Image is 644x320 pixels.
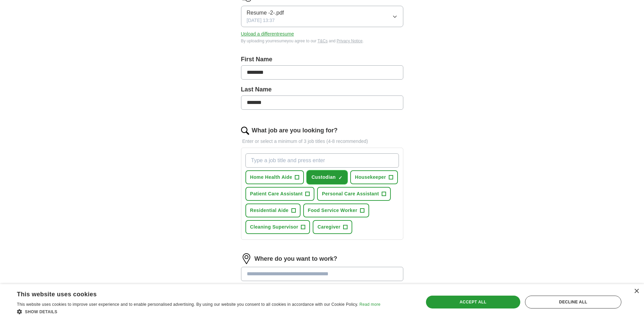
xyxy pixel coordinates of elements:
button: Upload a differentresume [241,30,294,38]
span: Home Health Aide [250,174,292,181]
a: T&Cs [317,39,328,43]
a: Read more, opens a new window [359,302,380,307]
div: By uploading your resume you agree to our and . [241,38,403,44]
button: Resume -2-.pdf[DATE] 13:37 [241,6,403,27]
button: Personal Care Assistant [317,187,391,201]
div: Show details [17,308,380,315]
label: Where do you want to work? [255,254,337,263]
span: Residential Aide [250,207,289,214]
button: Caregiver [313,220,352,234]
input: Type a job title and press enter [245,153,399,168]
button: Patient Care Assistant [245,187,315,201]
span: Caregiver [317,223,340,231]
img: search.png [241,127,249,135]
img: location.png [241,253,252,264]
button: Housekeeper [350,170,398,184]
span: [DATE] 13:37 [247,17,275,24]
span: Patient Care Assistant [250,190,303,197]
span: Custodian [311,174,336,181]
label: What job are you looking for? [252,126,338,135]
button: Residential Aide [245,204,301,217]
label: First Name [241,55,403,64]
span: Resume -2-.pdf [247,9,284,17]
div: Decline all [525,296,621,308]
span: This website uses cookies to improve user experience and to enable personalised advertising. By u... [17,302,358,307]
div: Close [634,289,639,294]
span: Housekeeper [355,174,386,181]
p: Enter or select a minimum of 3 job titles (4-8 recommended) [241,138,403,145]
button: Food Service Worker [303,204,369,217]
label: Last Name [241,85,403,94]
button: Cleaning Supervisor [245,220,310,234]
span: Cleaning Supervisor [250,223,299,231]
button: Home Health Aide [245,170,304,184]
span: Personal Care Assistant [322,190,379,197]
div: This website uses cookies [17,288,363,298]
button: Custodian✓ [307,170,348,184]
span: ✓ [338,175,342,180]
span: Food Service Worker [308,207,357,214]
div: Accept all [426,296,520,308]
a: Privacy Notice [337,39,363,43]
span: Show details [25,310,57,314]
